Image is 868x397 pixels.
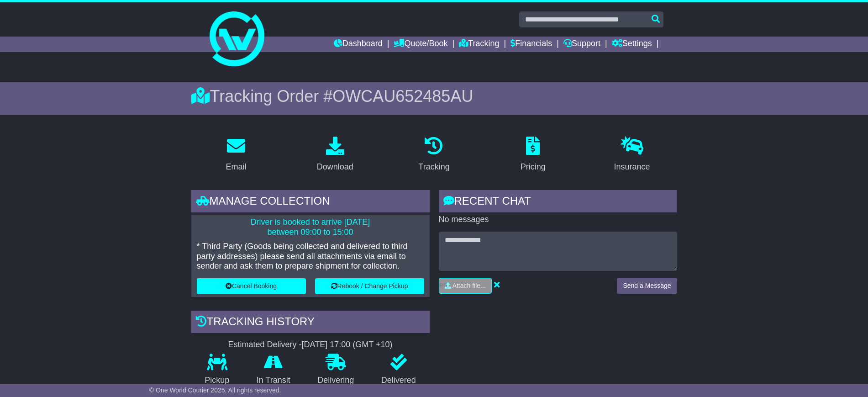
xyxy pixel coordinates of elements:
[412,133,455,176] a: Tracking
[394,37,447,52] a: Quote/Book
[220,133,252,176] a: Email
[614,161,650,173] div: Insurance
[334,37,383,52] a: Dashboard
[439,190,677,215] div: RECENT CHAT
[315,278,424,294] button: Rebook / Change Pickup
[510,37,552,52] a: Financials
[243,376,304,386] p: In Transit
[332,87,473,106] span: OWCAU652485AU
[311,133,359,176] a: Download
[304,376,368,386] p: Delivering
[149,386,281,394] span: © One World Courier 2025. All rights reserved.
[191,190,430,215] div: Manage collection
[608,133,656,176] a: Insurance
[197,278,306,294] button: Cancel Booking
[191,340,430,350] div: Estimated Delivery -
[617,278,677,294] button: Send a Message
[521,161,546,173] div: Pricing
[302,340,393,350] div: [DATE] 17:00 (GMT +10)
[197,217,424,237] p: Driver is booked to arrive [DATE] between 09:00 to 15:00
[368,376,430,386] p: Delivered
[226,161,246,173] div: Email
[612,37,652,52] a: Settings
[515,133,552,176] a: Pricing
[191,376,243,386] p: Pickup
[197,242,424,271] p: * Third Party (Goods being collected and delivered to third party addresses) please send all atta...
[317,161,353,173] div: Download
[439,215,677,225] p: No messages
[418,161,449,173] div: Tracking
[191,86,677,106] div: Tracking Order #
[563,37,600,52] a: Support
[459,37,499,52] a: Tracking
[191,311,430,335] div: Tracking history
